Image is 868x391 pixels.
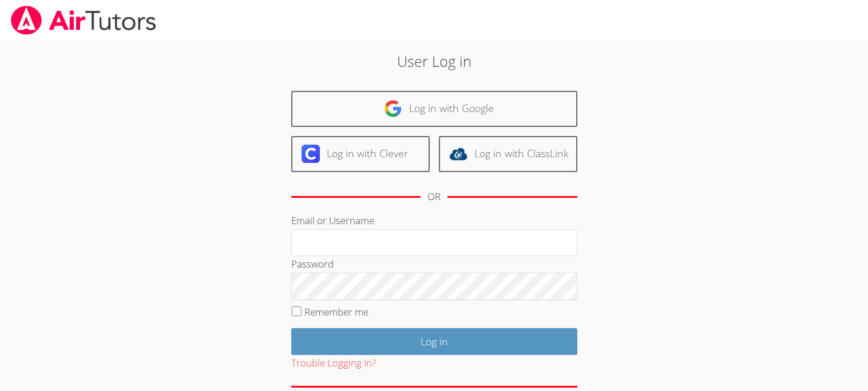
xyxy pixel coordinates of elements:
img: airtutors_banner-c4298cdbf04f3fff15de1276eac7730deb9818008684d7c2e4769d2f7ddbe033.png [10,6,157,35]
input: Log in [291,328,577,355]
h2: User Log in [200,50,668,72]
img: clever-logo-6eab21bc6e7a338710f1a6ff85c0baf02591cd810cc4098c63d3a4b26e2feb20.svg [302,145,320,163]
button: Trouble Logging In? [291,355,376,372]
label: Remember me [304,305,368,318]
a: Log in with ClassLink [439,136,577,172]
img: google-logo-50288ca7cdecda66e5e0955fdab243c47b7ad437acaf1139b6f446037453330a.svg [384,99,402,118]
div: OR [427,189,441,205]
a: Log in with Clever [291,136,430,172]
a: Log in with Google [291,91,577,127]
label: Password [291,257,334,270]
img: classlink-logo-d6bb404cc1216ec64c9a2012d9dc4662098be43eaf13dc465df04b49fa7ab582.svg [449,145,467,163]
label: Email or Username [291,214,374,227]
